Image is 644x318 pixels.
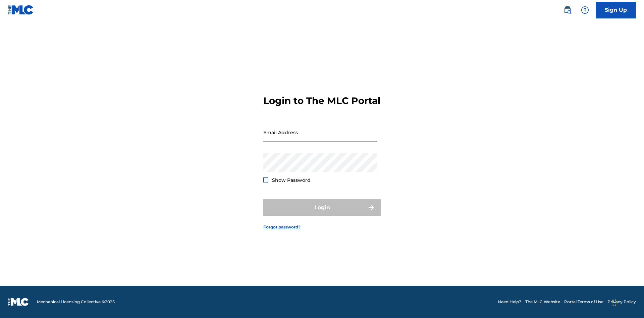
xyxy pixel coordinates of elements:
img: logo [8,298,29,306]
a: Forgot password? [263,224,301,230]
a: Sign Up [596,2,636,18]
img: help [581,6,589,14]
span: Show Password [272,177,311,183]
iframe: Chat Widget [610,286,644,318]
a: Portal Terms of Use [564,299,603,305]
div: Help [578,3,592,17]
div: Drag [612,293,616,313]
a: Privacy Policy [607,299,636,305]
a: Need Help? [498,299,521,305]
img: search [563,6,572,14]
a: Public Search [561,3,574,17]
h3: Login to The MLC Portal [263,95,380,107]
img: MLC Logo [8,5,34,15]
span: Mechanical Licensing Collective © 2025 [37,299,115,305]
a: The MLC Website [525,299,560,305]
